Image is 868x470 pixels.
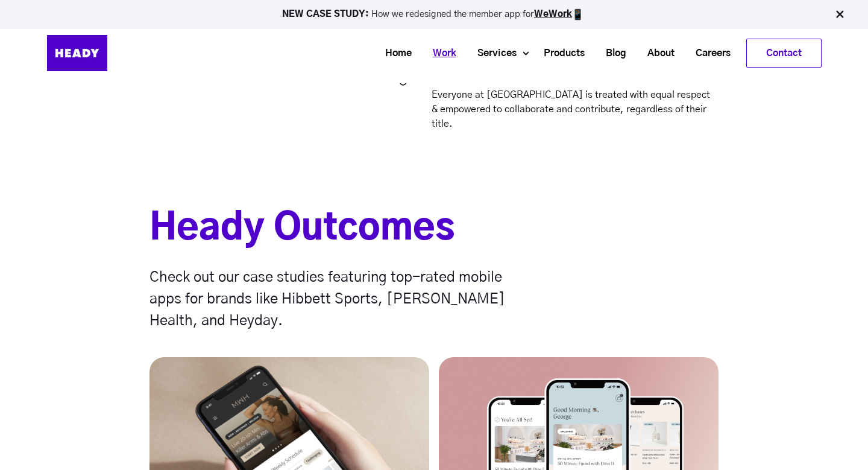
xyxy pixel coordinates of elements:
[834,8,846,21] img: Close Bar
[681,42,737,65] a: Careers
[572,8,584,21] img: app emoji
[529,42,591,65] a: Products
[632,42,681,65] a: About
[137,39,822,68] div: Navigation Menu
[432,87,714,131] p: Everyone at [GEOGRAPHIC_DATA] is treated with equal respect & empowered to collaborate and contri...
[5,8,863,21] p: How we redesigned the member app for
[534,10,572,19] a: WeWork
[462,42,523,65] a: Services
[47,35,107,71] img: Heady_Logo_Web-01 (1)
[282,10,371,19] strong: NEW CASE STUDY:
[418,42,462,65] a: Work
[149,211,455,247] span: Heady Outcomes
[149,270,505,328] span: Check out our case studies featuring top-rated mobile apps for brands like Hibbett Sports, [PERSO...
[591,42,632,65] a: Blog
[747,39,821,67] a: Contact
[370,42,418,65] a: Home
